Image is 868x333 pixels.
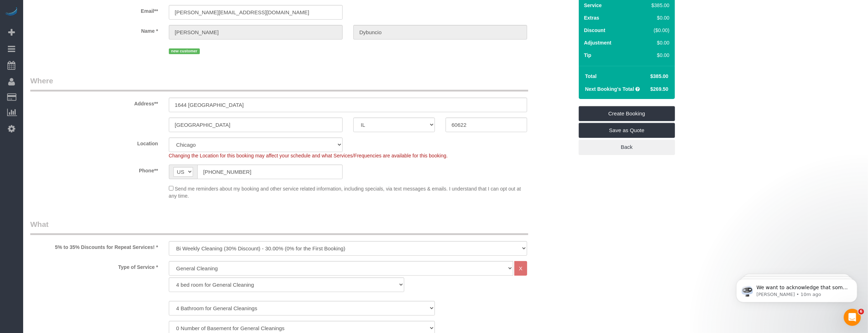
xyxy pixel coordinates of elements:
[25,241,163,251] label: 5% to 35% Discounts for Repeat Services! *
[636,27,670,34] div: ($0.00)
[650,86,669,92] span: $269.50
[25,25,163,35] label: Name *
[4,7,19,17] img: Automaid Logo
[584,27,605,34] label: Discount
[636,39,670,46] div: $0.00
[636,2,670,9] div: $385.00
[858,309,864,314] span: 6
[650,73,669,79] span: $385.00
[169,153,448,158] span: Changing the Location for this booking may affect your schedule and what Services/Frequencies are...
[579,106,675,121] a: Create Booking
[584,14,599,21] label: Extras
[584,39,612,46] label: Adjustment
[169,186,521,199] span: Send me reminders about my booking and other service related information, including specials, via...
[169,25,343,40] input: First Name**
[169,48,200,54] span: new customer
[30,76,528,92] legend: Where
[30,219,528,235] legend: What
[726,264,868,314] iframe: Intercom notifications message
[636,52,670,59] div: $0.00
[585,73,597,79] strong: Total
[844,309,861,326] iframe: Intercom live chat
[353,25,527,40] input: Last Name*
[579,123,675,138] a: Save as Quote
[579,140,675,155] a: Back
[584,52,592,59] label: Tip
[25,261,163,271] label: Type of Service *
[585,86,634,92] strong: Next Booking's Total
[25,137,163,147] label: Location
[636,14,670,21] div: $0.00
[446,118,527,132] input: Zip Code**
[584,2,602,9] label: Service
